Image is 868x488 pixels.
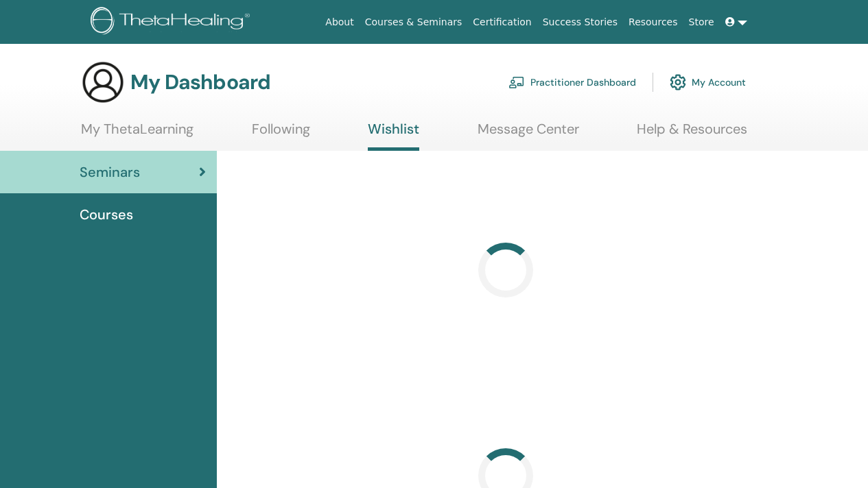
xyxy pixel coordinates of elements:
h3: My Dashboard [130,70,270,95]
img: logo.png [91,7,255,38]
span: Seminars [80,162,140,182]
img: chalkboard-teacher.svg [508,76,525,88]
a: Success Stories [537,10,623,35]
a: My ThetaLearning [81,121,193,147]
a: Help & Resources [637,121,747,147]
a: Store [683,10,720,35]
a: My Account [670,67,746,97]
a: Courses & Seminars [360,10,468,35]
img: cog.svg [670,71,686,94]
a: About [320,10,359,35]
a: Certification [467,10,537,35]
span: Courses [80,204,133,225]
a: Resources [623,10,683,35]
img: generic-user-icon.jpg [81,60,125,104]
a: Message Center [478,121,579,147]
a: Practitioner Dashboard [508,67,636,97]
a: Wishlist [368,121,419,151]
a: Following [252,121,310,147]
